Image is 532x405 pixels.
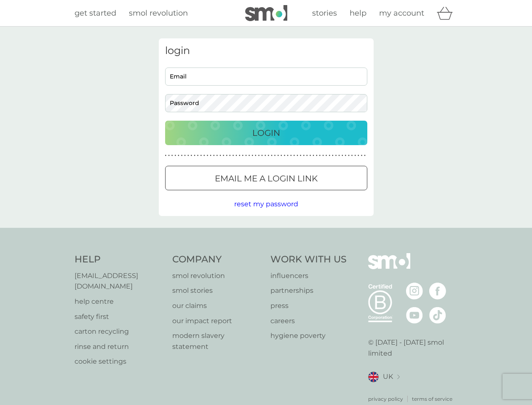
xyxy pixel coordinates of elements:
[168,154,170,158] p: ●
[75,270,164,292] a: [EMAIL_ADDRESS][DOMAIN_NAME]
[233,154,234,158] p: ●
[326,154,327,158] p: ●
[345,154,347,158] p: ●
[75,356,164,367] a: cookie settings
[274,154,276,158] p: ●
[412,395,452,403] p: terms of service
[270,270,347,281] a: influencers
[342,154,343,158] p: ●
[329,154,330,158] p: ●
[165,45,367,57] h3: login
[172,330,262,352] a: modern slavery statement
[270,300,347,311] a: press
[245,5,287,21] img: smol
[312,7,337,19] a: stories
[200,154,202,158] p: ●
[368,395,403,403] a: privacy policy
[358,154,359,158] p: ●
[319,154,321,158] p: ●
[261,154,263,158] p: ●
[75,253,164,266] h4: Help
[178,154,179,158] p: ●
[75,311,164,322] a: safety first
[335,154,337,158] p: ●
[361,154,363,158] p: ●
[368,372,379,382] img: UK flag
[297,154,298,158] p: ●
[368,337,458,359] p: © [DATE] - [DATE] smol limited
[270,285,347,296] a: partnerships
[271,154,273,158] p: ●
[300,154,302,158] p: ●
[364,154,366,158] p: ●
[172,316,262,327] a: our impact report
[181,154,183,158] p: ●
[75,326,164,337] a: carton recycling
[191,154,192,158] p: ●
[234,200,298,208] span: reset my password
[290,154,292,158] p: ●
[258,154,260,158] p: ●
[165,121,367,145] button: Login
[207,154,209,158] p: ●
[213,154,215,158] p: ●
[284,154,286,158] p: ●
[312,8,337,18] span: stories
[379,8,424,18] span: my account
[235,154,237,158] p: ●
[75,7,116,19] a: get started
[429,307,446,324] img: visit the smol Tiktok page
[338,154,340,158] p: ●
[75,341,164,352] a: rinse and return
[215,172,318,185] p: Email me a login link
[245,154,247,158] p: ●
[383,371,393,382] span: UK
[249,154,250,158] p: ●
[429,283,446,300] img: visit the smol Facebook page
[270,316,347,327] a: careers
[406,283,423,300] img: visit the smol Instagram page
[322,154,324,158] p: ●
[379,7,424,19] a: my account
[270,330,347,341] p: hygiene poverty
[397,375,400,379] img: select a new location
[437,5,458,22] div: basket
[368,253,410,282] img: smol
[226,154,227,158] p: ●
[294,154,295,158] p: ●
[332,154,334,158] p: ●
[251,154,253,158] p: ●
[172,253,262,266] h4: Company
[287,154,289,158] p: ●
[172,285,262,296] p: smol stories
[281,154,282,158] p: ●
[219,154,221,158] p: ●
[310,154,311,158] p: ●
[172,300,262,311] a: our claims
[171,154,173,158] p: ●
[277,154,279,158] p: ●
[229,154,231,158] p: ●
[350,8,366,18] span: help
[187,154,189,158] p: ●
[351,154,353,158] p: ●
[75,296,164,307] a: help centre
[184,154,186,158] p: ●
[354,154,356,158] p: ●
[194,154,195,158] p: ●
[252,126,280,140] p: Login
[172,270,262,281] a: smol revolution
